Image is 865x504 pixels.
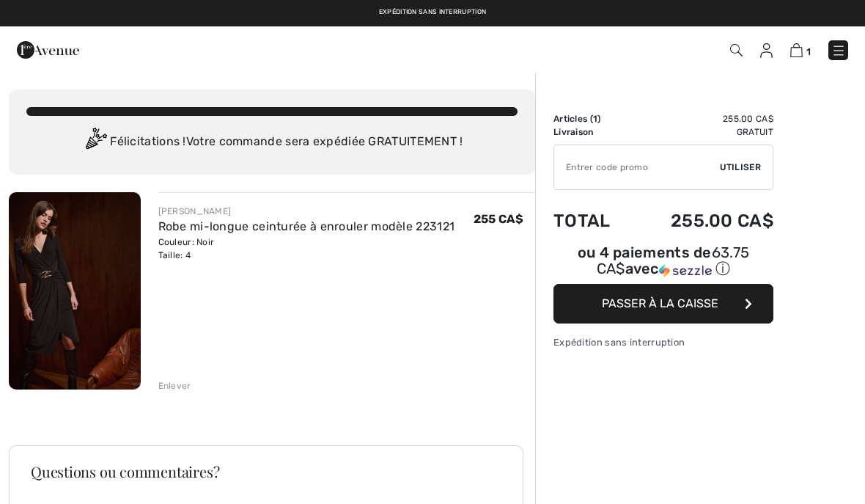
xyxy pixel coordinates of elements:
div: Félicitations ! Votre commande sera expédiée GRATUITEMENT ! [26,128,518,157]
td: 255.00 CA$ [632,196,773,246]
img: Recherche [730,44,743,56]
div: [PERSON_NAME] [158,205,455,218]
a: 1ère Avenue [17,42,79,56]
div: ou 4 paiements de63.75 CA$avecSezzle Cliquez pour en savoir plus sur Sezzle [553,246,773,284]
div: ou 4 paiements de avec [553,246,773,279]
a: 1 [790,41,811,59]
img: Menu [831,43,846,58]
h3: Questions ou commentaires? [31,464,501,479]
img: Mes infos [760,43,773,58]
td: 255.00 CA$ [632,112,773,125]
img: Robe mi-longue ceinturée à enrouler modèle 223121 [9,192,141,390]
img: Sezzle [659,264,712,277]
img: Congratulation2.svg [81,128,110,157]
img: 1ère Avenue [17,35,79,65]
span: Utiliser [720,161,761,174]
span: 1 [593,114,597,124]
td: Gratuit [632,125,773,139]
div: Couleur: Noir Taille: 4 [158,235,455,262]
td: Articles ( ) [553,112,632,125]
span: Passer à la caisse [602,296,718,310]
div: Enlever [158,379,191,392]
button: Passer à la caisse [553,284,773,324]
img: Panier d'achat [790,43,803,57]
span: 255 CA$ [474,212,523,226]
div: Expédition sans interruption [553,335,773,349]
td: Livraison [553,125,632,139]
td: Total [553,196,632,246]
span: 63.75 CA$ [597,244,750,277]
a: Robe mi-longue ceinturée à enrouler modèle 223121 [158,219,455,233]
span: 1 [806,46,811,57]
input: Code promo [554,145,720,189]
